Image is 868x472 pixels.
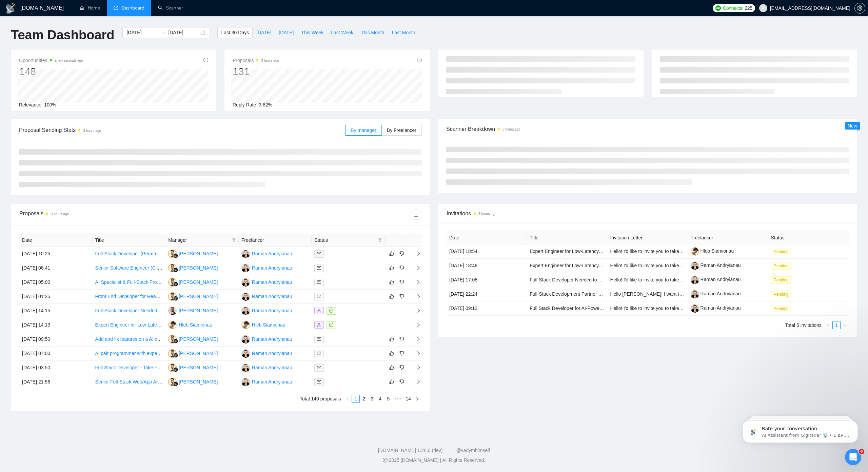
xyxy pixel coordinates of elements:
button: like [388,292,396,300]
td: Full Stack Developer - Take Figma Prototype to Launch [93,361,166,375]
button: dislike [398,349,406,357]
div: [PERSON_NAME] [179,364,218,371]
button: like [388,278,396,286]
button: This Month [357,27,388,38]
span: [DATE] [256,29,271,36]
div: [PERSON_NAME] [179,278,218,286]
td: Expert Engineer for Low-Latency Parsing [527,259,607,273]
a: RARaman Andryianau [241,379,292,384]
span: like [389,336,394,342]
td: [DATE] 07:00 [19,347,93,361]
div: Raman Andryianau [252,378,292,386]
p: Rate your conversation [29,19,117,26]
img: gigradar-bm.png [173,353,178,358]
a: Pending [771,263,794,268]
img: RA [241,363,250,372]
a: Pending [771,291,794,297]
a: Expert Engineer for Low-Latency Parsing [530,249,616,254]
a: Full Stack Developer - Take Figma Prototype to Launch [95,365,212,370]
span: user-add [317,323,321,327]
span: right [411,379,421,384]
th: Title [93,234,166,247]
td: [DATE] 17:08 [447,273,527,287]
img: RA [241,292,250,301]
span: right [411,322,421,327]
th: Date [19,234,93,247]
td: Add and fix features on a AI chat website [93,332,166,347]
span: right [411,280,421,284]
button: This Week [297,27,327,38]
img: gigradar-bm.png [173,296,178,301]
td: [DATE] 18:54 [447,244,527,259]
td: Ai pair programmer with expertise in transitioning current code to ai generated code [93,347,166,361]
button: like [388,378,396,386]
span: Pending [771,291,791,298]
span: Connects: [723,4,743,12]
img: c1MGLMCC3awGTNqxopMyI2AS6PNpvWm4MQBnh2CpKnP8a-34DCrd-4MPfc5AHKGFDD [691,247,699,256]
div: [PERSON_NAME] [179,378,218,386]
td: [DATE] 09:12 [447,301,527,316]
td: [DATE] 01:25 [19,290,93,304]
a: searchScanner [158,5,183,11]
span: [DATE] [279,29,294,36]
a: HSHleb Siamionau [241,322,285,327]
span: like [389,379,394,385]
img: HB [168,292,177,301]
span: dislike [399,365,404,370]
td: Senior Full-Stack Web/App Architect (Zillow + Houzz Hybrid) — Build, Ship, Scale [93,375,166,389]
a: HB[PERSON_NAME] [168,336,218,341]
a: Senior Full-Stack Web/App Architect (Zillow + Houzz Hybrid) — Build, Ship, Scale [95,379,267,385]
td: [DATE] 14:13 [19,318,93,332]
img: HB [168,363,177,372]
span: setting [855,5,865,11]
li: Next Page [841,321,849,329]
a: Full-Stack Developer Needed to Build Complete Dating App (iOS & Android) [95,308,255,313]
a: Expert Engineer for Low-Latency Parsing [530,263,616,268]
span: right [843,323,847,327]
img: HB [168,264,177,272]
span: dislike [399,351,404,356]
td: [DATE] 22:24 [447,287,527,301]
button: like [388,349,396,357]
span: Last 30 Days [221,29,249,36]
a: Raman Andryianau [691,291,741,296]
span: mail [317,337,321,341]
span: info-circle [203,58,208,62]
a: HB[PERSON_NAME] [168,365,218,370]
button: [DATE] [275,27,297,38]
span: By manager [351,127,376,133]
span: right [411,294,421,299]
a: RARaman Andryianau [241,350,292,356]
a: Pending [771,249,794,254]
iframe: Intercom notifications сообщение [732,406,868,454]
img: gigradar-bm.png [173,253,178,258]
td: [DATE] 05:00 [19,275,93,290]
input: Start date [126,29,157,36]
span: Pending [771,262,791,270]
a: Full-Stack Developer (Permanent, 20–40h/week) [95,251,198,256]
img: RA [241,378,250,386]
a: Pending [771,277,794,282]
span: message [329,323,333,327]
a: RARaman Andryianau [241,251,292,256]
span: message [329,309,333,313]
div: [PERSON_NAME] [179,250,218,257]
span: mail [317,380,321,384]
img: Profile image for AI Assistant from GigRadar 📡 [15,20,26,31]
span: like [389,251,394,256]
a: 14 [403,395,413,402]
a: RARaman Andryianau [241,336,292,341]
span: Pending [771,305,791,312]
div: Hleb Siamionau [252,321,285,329]
span: Opportunities [19,56,83,64]
input: End date [168,29,199,36]
div: [PERSON_NAME] [179,350,218,357]
div: 131 [233,65,279,78]
a: RARaman Andryianau [241,365,292,370]
a: AI Specialist & Full‑Stack Programmer (LLMs • RAG • Python/JS) [95,279,233,285]
button: right [841,321,849,329]
button: dislike [398,264,406,272]
a: Raman Andryianau [691,305,741,311]
img: RA [241,278,250,287]
div: [PERSON_NAME] [179,307,218,314]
